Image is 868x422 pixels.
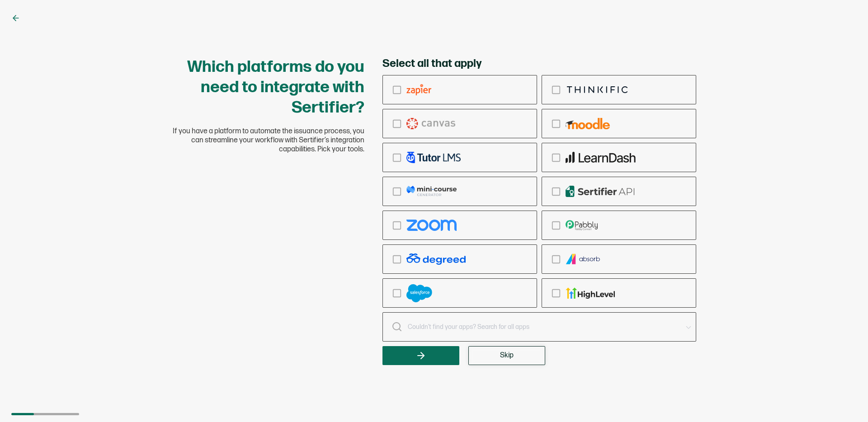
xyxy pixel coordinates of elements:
span: Select all that apply [382,57,481,70]
img: api [566,186,635,197]
span: If you have a platform to automate the issuance process, you can streamline your workflow with Se... [172,127,364,154]
div: checkbox-group [382,75,696,308]
iframe: Chat Widget [823,379,868,422]
img: zoom [406,220,457,231]
img: tutor [406,152,461,163]
img: gohighlevel [566,287,615,299]
img: degreed [406,253,466,265]
img: thinkific [566,84,629,95]
span: Skip [500,352,514,359]
h1: Which platforms do you need to integrate with Sertifier? [172,57,364,118]
button: Skip [468,346,545,365]
img: moodle [566,118,610,129]
img: salesforce [406,284,432,302]
img: canvas [406,118,455,129]
img: learndash [566,152,636,163]
img: zapier [406,84,431,95]
img: pabbly [566,220,598,231]
input: Couldn’t find your apps? Search for all apps [382,312,696,342]
img: mcg [406,186,457,197]
img: absorb [566,253,601,265]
